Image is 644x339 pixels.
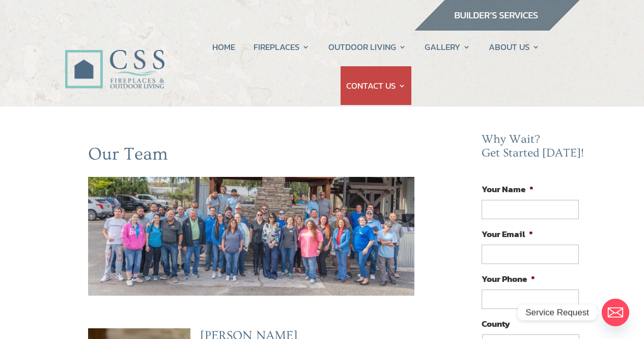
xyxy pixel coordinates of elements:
[414,21,580,34] a: builder services construction supply
[602,299,629,326] a: Email
[254,28,310,66] a: FIREPLACES
[489,28,540,66] a: ABOUT US
[88,144,415,170] h1: Our Team
[328,28,406,66] a: OUTDOOR LIVING
[482,318,510,329] label: County
[346,66,406,105] a: CONTACT US
[482,184,534,195] label: Your Name
[482,133,586,166] h2: Why Wait? Get Started [DATE]!
[482,228,533,240] label: Your Email
[88,177,415,296] img: team2
[65,22,165,94] img: CSS Fireplaces & Outdoor Living (Formerly Construction Solutions & Supply)- Jacksonville Ormond B...
[425,28,470,66] a: GALLERY
[482,273,535,284] label: Your Phone
[212,28,235,66] a: HOME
